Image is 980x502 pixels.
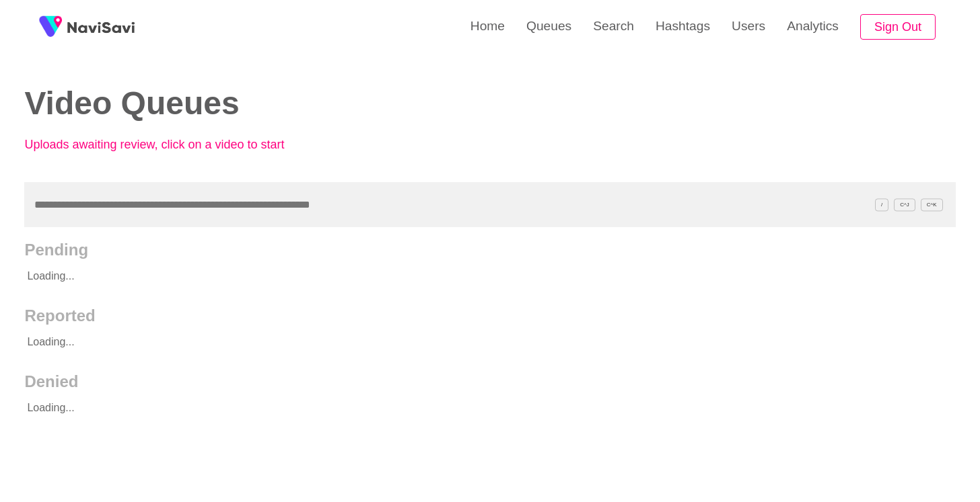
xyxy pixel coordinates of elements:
[24,241,955,259] h2: Pending
[24,372,955,391] h2: Denied
[24,259,862,293] p: Loading...
[860,14,936,40] button: Sign Out
[67,20,135,34] img: fireSpot
[24,138,320,152] p: Uploads awaiting review, click on a video to start
[875,198,888,211] span: /
[24,325,862,359] p: Loading...
[894,198,915,211] span: C^J
[34,10,67,44] img: fireSpot
[24,391,862,425] p: Loading...
[24,86,470,122] h2: Video Queues
[24,306,955,325] h2: Reported
[921,198,943,211] span: C^K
